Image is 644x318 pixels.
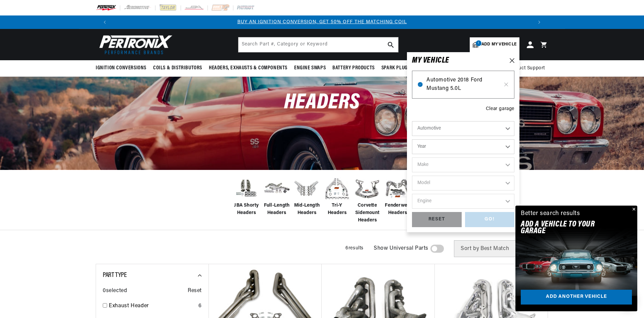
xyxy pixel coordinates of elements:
[293,202,320,217] span: Mid-Length Headers
[96,60,150,76] summary: Ignition Conversions
[533,15,546,29] button: Translation missing: en.sections.announcements.next_announcement
[324,175,351,202] img: Tri-Y Headers
[238,37,398,52] input: Search Part #, Category or Keyword
[205,60,291,76] summary: Headers, Exhausts & Components
[233,202,260,217] span: JBA Shorty Headers
[103,287,127,295] span: 0 selected
[294,65,326,72] span: Engine Swaps
[412,121,514,136] select: Ride Type
[486,105,514,113] div: Clear garage
[263,178,290,199] img: Full-Length Headers
[508,65,545,72] span: Product Support
[412,176,514,190] select: Model
[98,15,111,29] button: Translation missing: en.sections.announcements.previous_announcement
[293,175,320,202] img: Mid-Length Headers
[96,65,146,72] span: Ignition Conversions
[284,92,360,114] span: Headers
[329,60,378,76] summary: Battery Products
[188,287,202,295] span: Reset
[96,33,173,56] img: Pertronix
[412,139,514,154] select: Year
[381,65,422,72] span: Spark Plug Wires
[374,244,428,253] span: Show Universal Parts
[263,202,290,217] span: Full-Length Headers
[378,60,426,76] summary: Spark Plug Wires
[324,202,351,217] span: Tri-Y Headers
[508,60,548,76] summary: Product Support
[412,194,514,209] select: Engine
[237,20,407,25] a: BUY AN IGNITION CONVERSION, GET 50% OFF THE MATCHING COIL
[354,202,381,224] span: Corvette Sidemount Headers
[354,175,381,224] a: Corvette Sidemount Headers Corvette Sidemount Headers
[470,37,519,52] a: 1Add my vehicle
[209,65,287,72] span: Headers, Exhausts & Components
[109,302,196,311] a: Exhaust Header
[103,272,127,279] span: Part Type
[481,41,516,48] span: Add my vehicle
[521,221,615,235] h2: Add A VEHICLE to your garage
[454,240,542,257] select: Sort by
[384,175,411,217] a: Fenderwell Headers Fenderwell Headers
[521,209,580,219] div: Better search results
[79,15,565,29] slideshow-component: Translation missing: en.sections.announcements.announcement_bar
[233,175,260,217] a: JBA Shorty Headers JBA Shorty Headers
[153,65,202,72] span: Coils & Distributors
[476,40,481,46] span: 1
[354,175,381,202] img: Corvette Sidemount Headers
[426,76,500,93] span: Automotive 2018 Ford Mustang 5.0L
[198,302,202,311] div: 6
[111,19,533,26] div: 1 of 3
[412,57,449,64] h6: MY VEHICLE
[384,202,411,217] span: Fenderwell Headers
[233,177,260,200] img: JBA Shorty Headers
[521,290,632,305] a: Add another vehicle
[111,19,533,26] div: Announcement
[263,175,290,217] a: Full-Length Headers Full-Length Headers
[629,206,637,214] button: Close
[293,175,320,217] a: Mid-Length Headers Mid-Length Headers
[383,37,398,52] button: search button
[150,60,205,76] summary: Coils & Distributors
[412,157,514,172] select: Make
[461,246,479,251] span: Sort by
[332,65,375,72] span: Battery Products
[324,175,351,217] a: Tri-Y Headers Tri-Y Headers
[412,212,462,227] div: RESET
[346,246,364,251] span: 6 results
[384,175,411,202] img: Fenderwell Headers
[291,60,329,76] summary: Engine Swaps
